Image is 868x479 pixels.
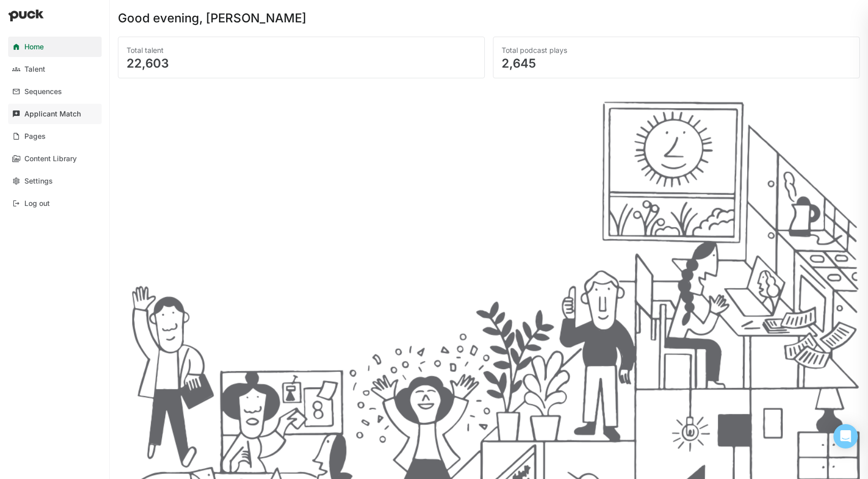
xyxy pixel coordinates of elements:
a: Pages [8,126,102,146]
div: Talent [24,65,45,74]
div: Sequences [24,87,62,96]
div: Applicant Match [24,110,81,118]
div: Pages [24,132,46,141]
div: Total podcast plays [502,45,851,55]
a: Talent [8,59,102,79]
div: Content Library [24,155,77,163]
div: Log out [24,199,50,208]
div: Open Intercom Messenger [833,424,858,448]
div: Total talent [127,45,476,55]
div: 22,603 [127,57,476,70]
div: Good evening, [PERSON_NAME] [118,12,306,24]
div: Settings [24,177,53,186]
div: Home [24,43,44,51]
a: Sequences [8,81,102,102]
a: Home [8,37,102,57]
a: Settings [8,171,102,191]
a: Applicant Match [8,104,102,124]
div: 2,645 [502,57,851,70]
a: Content Library [8,148,102,169]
